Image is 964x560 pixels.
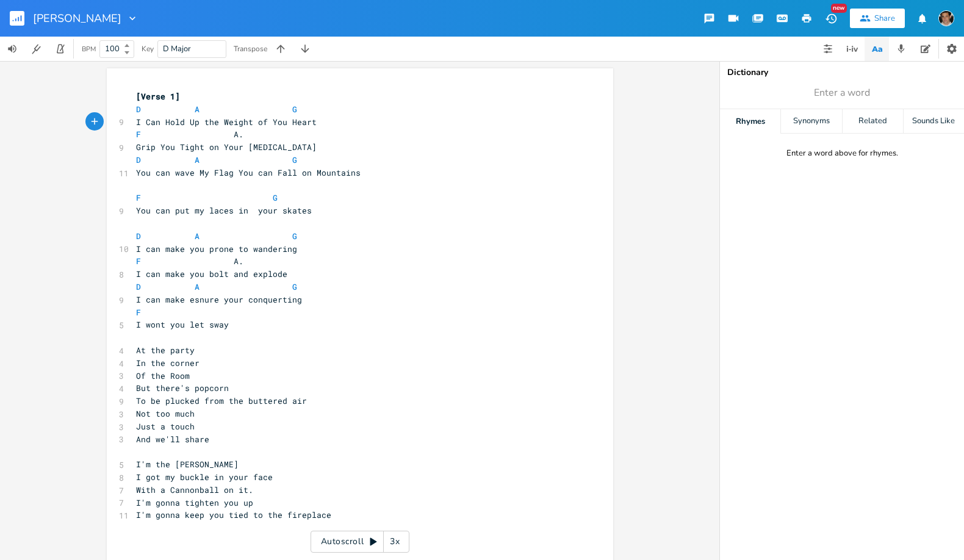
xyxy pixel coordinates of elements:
[843,109,903,134] div: Related
[292,104,297,115] span: G
[82,46,96,52] div: BPM
[136,497,253,508] span: I'm gonna tighten you up
[720,109,780,134] div: Rhymes
[136,357,200,368] span: In the corner
[136,154,141,165] span: D
[136,408,195,419] span: Not too much
[136,167,361,178] span: You can wave My Flag You can Fall on Mountains
[136,307,141,318] span: F
[33,13,121,24] span: [PERSON_NAME]
[136,319,229,330] span: I wont you let sway
[136,256,263,267] span: A.
[136,205,312,216] span: You can put my laces in your skates
[781,109,841,134] div: Synonyms
[814,86,870,100] span: Enter a word
[136,142,317,153] span: Grip You Tight on Your [MEDICAL_DATA]
[727,68,957,77] div: Dictionary
[136,434,209,445] span: And we'll share
[273,192,278,203] span: G
[136,370,190,381] span: Of the Room
[136,91,180,102] span: [Verse 1]
[136,129,141,140] span: F
[136,117,317,127] span: I Can Hold Up the Weight of You Heart
[292,231,297,242] span: G
[136,231,141,242] span: D
[384,531,406,553] div: 3x
[311,531,409,553] div: Autoscroll
[136,256,141,267] span: F
[234,45,267,52] div: Transpose
[195,281,200,292] span: A
[136,345,195,356] span: At the party
[136,294,302,305] span: I can make esnure your conquerting
[904,109,964,134] div: Sounds Like
[136,382,229,393] span: But there's popcorn
[136,484,253,495] span: With a Cannonball on it.
[136,459,239,470] span: I'm the [PERSON_NAME]
[136,243,297,254] span: I can make you prone to wandering
[195,154,200,165] span: A
[163,43,191,54] span: D Major
[874,13,895,24] div: Share
[938,10,954,26] img: John Pick
[136,281,141,292] span: D
[142,45,154,52] div: Key
[136,268,287,279] span: I can make you bolt and explode
[786,148,898,159] div: Enter a word above for rhymes.
[136,421,195,432] span: Just a touch
[195,231,200,242] span: A
[136,192,141,203] span: F
[850,9,905,28] button: Share
[136,395,307,406] span: To be plucked from the buttered air
[819,7,843,29] button: New
[292,281,297,292] span: G
[195,104,200,115] span: A
[292,154,297,165] span: G
[831,4,847,13] div: New
[136,129,302,140] span: A.
[136,509,331,520] span: I'm gonna keep you tied to the fireplace
[136,104,141,115] span: D
[136,472,273,483] span: I got my buckle in your face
